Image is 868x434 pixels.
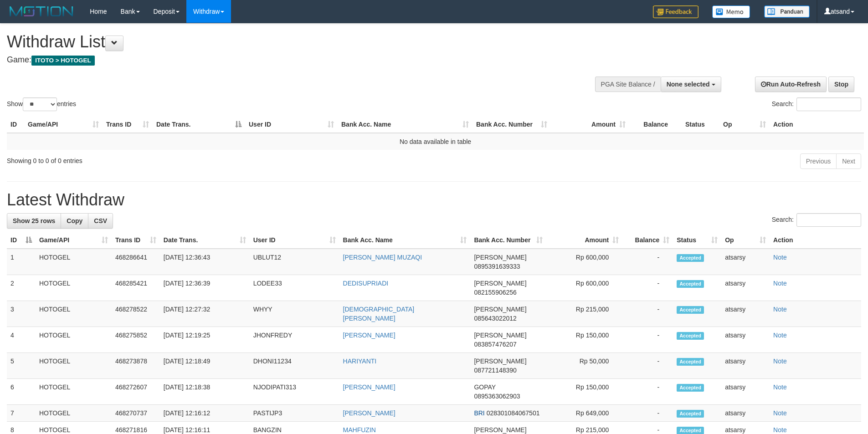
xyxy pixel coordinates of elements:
td: - [622,405,673,422]
a: Stop [828,77,854,92]
td: 468273878 [112,353,160,379]
span: Copy 085643022012 to clipboard [474,315,516,322]
td: Rp 150,000 [546,379,622,405]
a: Show 25 rows [7,213,61,229]
th: Bank Acc. Name: activate to sort column ascending [339,232,471,249]
td: 468278522 [112,301,160,327]
img: panduan.png [764,5,810,18]
td: atsarsy [721,405,770,422]
td: [DATE] 12:18:38 [160,379,250,405]
th: Status: activate to sort column ascending [673,232,721,249]
td: Rp 50,000 [546,353,622,379]
span: [PERSON_NAME] [474,332,526,339]
td: [DATE] 12:36:39 [160,275,250,301]
label: Search: [772,97,861,111]
td: UBLUT12 [250,249,339,275]
td: HOTOGEL [36,405,112,422]
span: Copy 082155906256 to clipboard [474,289,516,296]
td: [DATE] 12:36:43 [160,249,250,275]
a: HARIYANTI [343,357,377,365]
h4: Game: [7,56,570,65]
th: Balance: activate to sort column ascending [622,232,673,249]
span: BRI [474,409,484,417]
span: Accepted [677,280,704,288]
td: Rp 600,000 [546,275,622,301]
a: Note [773,280,787,287]
div: Showing 0 to 0 of 0 entries [7,153,355,165]
td: 2 [7,275,36,301]
span: Accepted [677,306,704,314]
span: ITOTO > HOTOGEL [31,56,95,66]
td: Rp 150,000 [546,327,622,353]
td: HOTOGEL [36,353,112,379]
a: Run Auto-Refresh [755,77,827,92]
a: MAHFUZIN [343,426,376,434]
span: [PERSON_NAME] [474,306,526,313]
th: Bank Acc. Number: activate to sort column ascending [473,116,551,133]
td: - [622,249,673,275]
td: NJODIPATI313 [250,379,339,405]
th: Amount: activate to sort column ascending [551,116,629,133]
a: Note [773,254,787,261]
td: Rp 215,000 [546,301,622,327]
button: None selected [661,77,721,92]
span: Accepted [677,384,704,392]
span: Copy 083857476207 to clipboard [474,341,516,348]
th: Bank Acc. Name: activate to sort column ascending [338,116,473,133]
span: Show 25 rows [13,217,55,225]
td: 468272607 [112,379,160,405]
td: Rp 600,000 [546,249,622,275]
td: HOTOGEL [36,249,112,275]
span: Copy 0895391639333 to clipboard [474,263,520,270]
td: [DATE] 12:18:49 [160,353,250,379]
a: [PERSON_NAME] [343,383,395,391]
div: PGA Site Balance / [595,77,661,92]
span: Copy 0895363062903 to clipboard [474,393,520,400]
img: Button%20Memo.svg [712,5,750,18]
td: LODEE33 [250,275,339,301]
th: Balance [629,116,682,133]
a: [PERSON_NAME] [343,409,395,417]
th: Date Trans.: activate to sort column descending [153,116,245,133]
th: Amount: activate to sort column ascending [546,232,622,249]
th: Status [682,116,719,133]
td: atsarsy [721,379,770,405]
td: atsarsy [721,327,770,353]
a: DEDISUPRIADI [343,280,389,287]
span: GOPAY [474,383,495,391]
td: [DATE] 12:27:32 [160,301,250,327]
label: Search: [772,213,861,227]
td: 5 [7,353,36,379]
a: CSV [88,213,113,229]
th: Op: activate to sort column ascending [721,232,770,249]
span: [PERSON_NAME] [474,357,526,365]
span: [PERSON_NAME] [474,426,526,434]
td: - [622,327,673,353]
th: Game/API: activate to sort column ascending [36,232,112,249]
td: PASTIJP3 [250,405,339,422]
td: 468285421 [112,275,160,301]
span: None selected [667,81,710,88]
input: Search: [796,213,861,227]
th: ID [7,116,24,133]
td: - [622,353,673,379]
th: Action [770,116,864,133]
td: HOTOGEL [36,275,112,301]
a: Next [836,153,861,169]
th: Game/API: activate to sort column ascending [24,116,103,133]
span: Accepted [677,254,704,262]
span: Accepted [677,410,704,418]
a: Note [773,332,787,339]
h1: Latest Withdraw [7,191,861,209]
td: HOTOGEL [36,327,112,353]
a: Note [773,426,787,434]
span: Copy 087721148390 to clipboard [474,367,516,374]
a: Copy [61,213,88,229]
td: 468286641 [112,249,160,275]
img: Feedback.jpg [653,5,699,18]
a: Note [773,383,787,391]
a: [PERSON_NAME] MUZAQI [343,254,422,261]
select: Showentries [23,97,57,111]
td: [DATE] 12:19:25 [160,327,250,353]
span: Accepted [677,332,704,340]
